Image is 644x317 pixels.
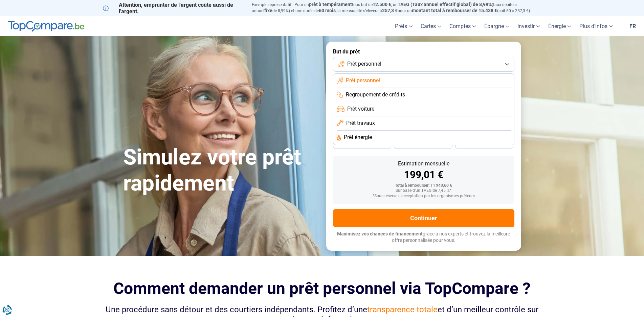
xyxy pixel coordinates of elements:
[346,77,380,84] span: Prêt personnel
[333,57,514,72] button: Prêt personnel
[333,209,514,227] button: Continuer
[309,2,352,7] span: prêt à tempérament
[123,144,318,197] h1: Simulez votre prêt rapidement
[338,188,509,193] div: Sur base d'un TAEG de 7,45 %*
[8,21,84,32] img: TopCompare
[103,279,541,298] h2: Comment demander un prêt personnel via TopCompare ?
[347,105,374,113] span: Prêt voiture
[373,2,391,7] span: 12.500 €
[625,16,640,36] a: fr
[398,2,492,7] span: TAEG (Taux annuel effectif global) de 8,99%
[417,16,445,36] a: Cartes
[513,16,544,36] a: Investir
[319,8,336,13] span: 60 mois
[338,170,509,180] div: 199,01 €
[367,305,438,314] span: transparence totale
[480,16,513,36] a: Épargne
[347,60,381,68] span: Prêt personnel
[412,8,497,13] span: montant total à rembourser de 15.438 €
[338,161,509,166] div: Estimation mensuelle
[338,183,509,188] div: Total à rembourser: 11 940,60 €
[382,8,398,13] span: 257,3 €
[252,2,541,14] p: Exemple représentatif : Pour un tous but de , un (taux débiteur annuel de 8,99%) et une durée de ...
[103,2,244,15] p: Attention, emprunter de l'argent coûte aussi de l'argent.
[344,134,372,141] span: Prêt énergie
[264,8,272,13] span: fixe
[477,142,492,146] span: 24 mois
[333,231,514,244] p: grâce à nos experts et trouvez la meilleure offre personnalisée pour vous.
[338,194,509,199] div: *Sous réserve d'acceptation par les organismes prêteurs
[333,48,514,55] label: But du prêt
[337,231,423,236] span: Maximisez vos chances de financement
[346,91,405,98] span: Regroupement de crédits
[575,16,617,36] a: Plus d'infos
[346,119,375,127] span: Prêt travaux
[355,142,370,146] span: 36 mois
[544,16,575,36] a: Énergie
[391,16,417,36] a: Prêts
[445,16,480,36] a: Comptes
[416,142,430,146] span: 30 mois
